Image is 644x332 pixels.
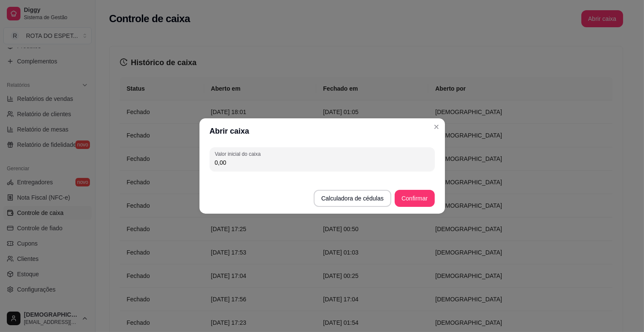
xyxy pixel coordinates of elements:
button: Confirmar [395,190,434,207]
header: Abrir caixa [199,118,445,144]
button: Close [430,120,443,134]
label: Valor inicial do caixa [215,150,263,157]
button: Calculadora de cédulas [314,190,391,207]
input: Valor inicial do caixa [215,158,430,167]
